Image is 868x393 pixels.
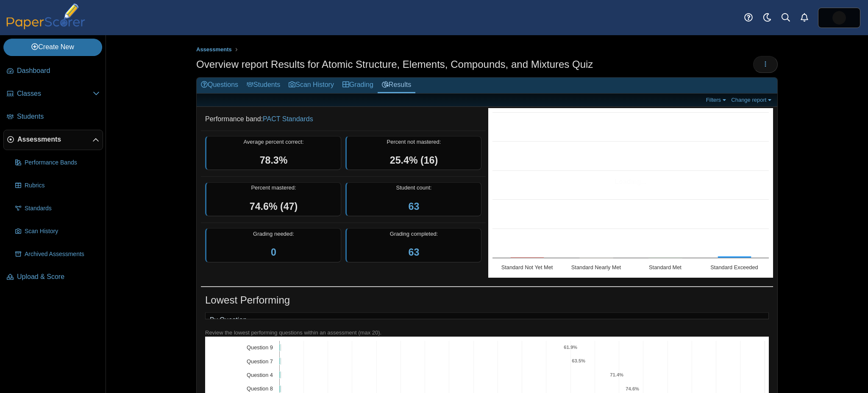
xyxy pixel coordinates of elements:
[247,385,273,392] text: Question 8
[12,244,103,265] a: Archived Assessments
[710,264,758,270] text: Standard Exceeded
[409,247,420,258] a: 63
[729,96,775,103] a: Change report
[615,178,647,185] span: Loading...
[260,155,288,166] span: 78.3%
[378,78,415,93] a: Results
[390,155,438,166] span: 25.4% (16)
[205,136,341,170] div: Average percent correct:
[247,344,273,351] text: Question 9
[250,201,298,212] span: 74.6% (47)
[3,23,88,31] a: PaperScorer
[501,264,553,270] text: Standard Not Yet Met
[25,159,100,167] span: Performance Bands
[17,66,100,75] span: Dashboard
[345,182,481,217] div: Student count:
[205,329,769,337] div: Review the lowest performing questions within an assessment (max 20).
[12,176,103,196] a: Rubrics
[12,221,103,242] a: Scan History
[247,372,273,378] text: Question 4
[409,201,420,212] a: 63
[3,267,103,287] a: Upload & Score
[205,182,341,217] div: Percent mastered:
[25,250,100,259] span: Archived Assessments
[205,228,341,262] div: Grading needed:
[196,46,232,53] span: Assessments
[17,89,93,98] span: Classes
[271,247,276,258] a: 0
[197,78,242,93] a: Questions
[345,228,481,262] div: Grading completed:
[205,293,290,307] h1: Lowest Performing
[3,130,103,150] a: Assessments
[338,78,378,93] a: Grading
[795,8,814,27] a: Alerts
[832,11,846,25] img: ps.74CSeXsONR1xs8MJ
[206,313,251,327] a: By Question
[345,136,481,170] div: Percent not mastered:
[25,227,100,236] span: Scan History
[25,181,100,190] span: Rubrics
[194,45,234,55] a: Assessments
[3,39,102,56] a: Create New
[17,272,100,282] span: Upload & Score
[17,135,92,144] span: Assessments
[3,3,88,29] img: PaperScorer
[247,358,273,364] text: Question 7
[488,108,773,278] div: Chart. Highcharts interactive chart.
[3,61,103,81] a: Dashboard
[12,153,103,173] a: Performance Bands
[17,112,100,121] span: Students
[818,8,860,28] a: ps.74CSeXsONR1xs8MJ
[12,198,103,219] a: Standards
[263,115,313,123] a: PACT Standards
[3,84,103,104] a: Classes
[25,204,100,213] span: Standards
[201,108,486,130] dd: Performance band:
[242,78,284,93] a: Students
[571,264,621,270] text: Standard Nearly Met
[649,264,682,270] text: Standard Met
[196,57,593,72] h1: Overview report Results for Atomic Structure, Elements, Compounds, and Mixtures Quiz
[704,96,730,103] a: Filters
[832,11,846,25] span: Jasmine McNair
[284,78,338,93] a: Scan History
[3,107,103,127] a: Students
[488,108,773,278] svg: Interactive chart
